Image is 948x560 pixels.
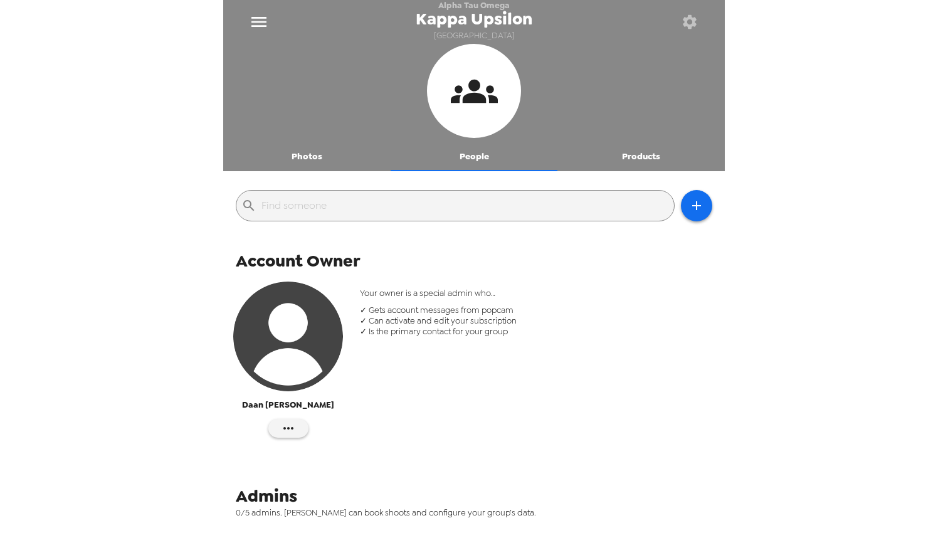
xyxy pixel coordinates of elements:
span: Admins [236,485,297,507]
span: Account Owner [236,250,361,272]
span: [GEOGRAPHIC_DATA] [434,28,515,45]
button: Photos [223,141,391,171]
span: Daan [PERSON_NAME] [242,398,334,412]
span: Kappa Upsilon [416,11,532,28]
button: Products [557,141,725,171]
span: 0/5 admins. [PERSON_NAME] can book shoots and configure your group’s data. [236,507,722,518]
span: Your owner is a special admin who… [360,288,713,298]
span: ✓ Is the primary contact for your group [360,326,713,337]
span: ✓ Gets account messages from popcam [360,305,713,315]
button: menu [238,2,279,43]
button: People [391,141,558,171]
input: Find someone [261,196,669,216]
span: ✓ Can activate and edit your subscription [360,315,713,326]
button: Daan [PERSON_NAME] [233,282,343,418]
